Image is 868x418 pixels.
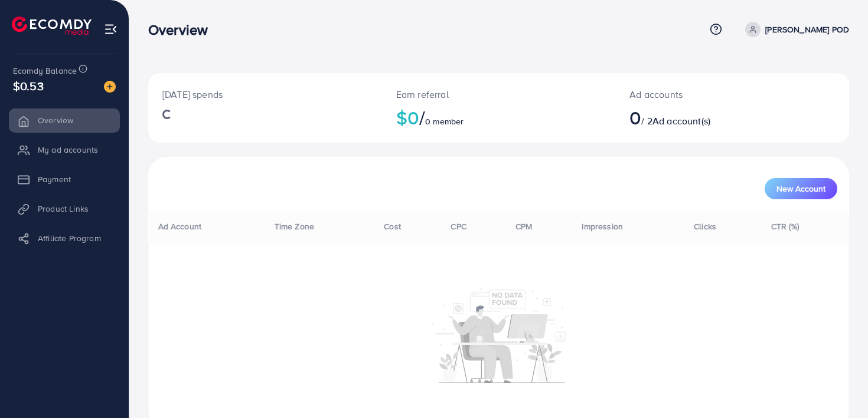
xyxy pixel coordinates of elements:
[148,21,217,38] h3: Overview
[396,87,602,101] p: Earn referral
[765,22,849,37] p: [PERSON_NAME] POD
[425,116,464,127] span: 0 member
[104,81,116,93] img: image
[13,77,44,94] span: $0.53
[740,22,849,37] a: [PERSON_NAME] POD
[629,104,641,131] span: 0
[776,185,825,193] span: New Account
[629,106,776,129] h2: / 2
[13,65,77,77] span: Ecomdy Balance
[162,87,368,101] p: [DATE] spends
[12,17,92,35] img: logo
[419,104,425,131] span: /
[652,114,710,127] span: Ad account(s)
[396,106,602,129] h2: $0
[104,22,118,36] img: menu
[629,87,776,101] p: Ad accounts
[765,178,837,199] button: New Account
